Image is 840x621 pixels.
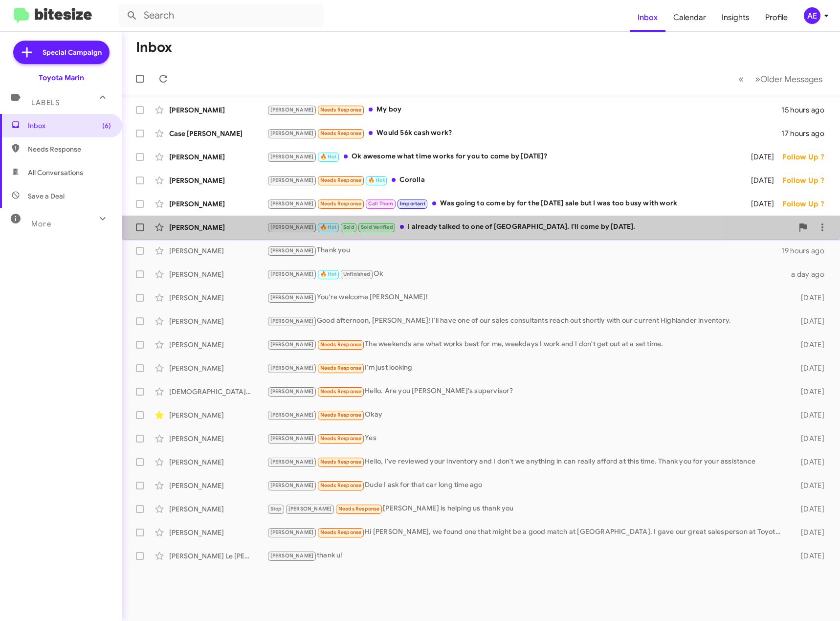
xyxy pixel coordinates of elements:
[169,457,267,467] div: [PERSON_NAME]
[270,224,314,230] span: [PERSON_NAME]
[31,98,60,107] span: Labels
[267,480,787,491] div: Dude I ask for that car long time ago
[320,365,362,371] span: Needs Response
[267,104,781,115] div: My boy
[267,315,787,327] div: Good afternoon, [PERSON_NAME]! I’ll have one of our sales consultants reach out shortly with our ...
[320,482,362,488] span: Needs Response
[787,293,832,303] div: [DATE]
[320,435,362,442] span: Needs Response
[320,224,337,230] span: 🔥 Hot
[782,176,832,185] div: Follow Up ?
[320,130,362,136] span: Needs Response
[343,271,370,277] span: Unfinished
[738,73,744,85] span: «
[118,4,324,27] input: Search
[320,529,362,535] span: Needs Response
[270,506,282,512] span: Stop
[787,316,832,326] div: [DATE]
[787,434,832,444] div: [DATE]
[28,144,111,154] span: Needs Response
[28,168,83,177] span: All Conversations
[270,247,314,254] span: [PERSON_NAME]
[781,105,832,115] div: 15 hours ago
[782,199,832,209] div: Follow Up ?
[320,271,337,277] span: 🔥 Hot
[740,199,782,209] div: [DATE]
[781,129,832,138] div: 17 hours ago
[732,69,750,89] button: Previous
[733,69,828,89] nav: Page navigation example
[169,363,267,373] div: [PERSON_NAME]
[267,151,740,162] div: Ok awesome what time works for you to come by [DATE]?
[361,224,393,230] span: Sold Verified
[270,177,314,183] span: [PERSON_NAME]
[270,294,314,301] span: [PERSON_NAME]
[270,341,314,348] span: [PERSON_NAME]
[714,3,757,32] a: Insights
[787,340,832,350] div: [DATE]
[28,121,111,131] span: Inbox
[270,388,314,395] span: [PERSON_NAME]
[782,152,832,162] div: Follow Up ?
[169,199,267,209] div: [PERSON_NAME]
[270,107,314,113] span: [PERSON_NAME]
[787,410,832,420] div: [DATE]
[169,504,267,514] div: [PERSON_NAME]
[630,3,665,32] a: Inbox
[39,73,84,83] div: Toyota Marin
[787,457,832,467] div: [DATE]
[169,152,267,162] div: [PERSON_NAME]
[267,456,787,467] div: Hello, I've reviewed your inventory and I don't we anything in can really afford at this time. Th...
[320,388,362,395] span: Needs Response
[169,340,267,350] div: [PERSON_NAME]
[13,41,110,64] a: Special Campaign
[320,341,362,348] span: Needs Response
[270,412,314,418] span: [PERSON_NAME]
[169,528,267,537] div: [PERSON_NAME]
[400,200,425,207] span: Important
[320,154,337,160] span: 🔥 Hot
[169,293,267,303] div: [PERSON_NAME]
[270,154,314,160] span: [PERSON_NAME]
[270,271,314,277] span: [PERSON_NAME]
[267,550,787,561] div: thank u!
[665,3,714,32] a: Calendar
[760,74,822,85] span: Older Messages
[267,386,787,397] div: Hello. Are you [PERSON_NAME]'s supervisor?
[270,200,314,207] span: [PERSON_NAME]
[270,459,314,465] span: [PERSON_NAME]
[338,506,380,512] span: Needs Response
[787,481,832,490] div: [DATE]
[804,7,820,24] div: AE
[270,365,314,371] span: [PERSON_NAME]
[270,435,314,442] span: [PERSON_NAME]
[169,129,267,138] div: Case [PERSON_NAME]
[267,527,787,538] div: Hi [PERSON_NAME], we found one that might be a good match at [GEOGRAPHIC_DATA]. I gave our great ...
[787,551,832,561] div: [DATE]
[267,175,740,186] div: Corolla
[267,433,787,444] div: Yes
[740,152,782,162] div: [DATE]
[757,3,796,32] span: Profile
[267,245,781,256] div: Thank you
[169,551,267,561] div: [PERSON_NAME] Le [PERSON_NAME]
[169,176,267,185] div: [PERSON_NAME]
[270,482,314,488] span: [PERSON_NAME]
[136,40,172,55] h1: Inbox
[270,553,314,559] span: [PERSON_NAME]
[28,191,65,201] span: Save a Deal
[320,200,362,207] span: Needs Response
[781,246,832,256] div: 19 hours ago
[796,7,829,24] button: AE
[267,339,787,350] div: The weekends are what works best for me, weekdays I work and I don't get out at a set time.
[43,47,102,57] span: Special Campaign
[267,222,793,233] div: I already talked to one of [GEOGRAPHIC_DATA]. I'll come by [DATE].
[169,222,267,232] div: [PERSON_NAME]
[169,434,267,444] div: [PERSON_NAME]
[169,316,267,326] div: [PERSON_NAME]
[368,177,385,183] span: 🔥 Hot
[267,409,787,421] div: Okay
